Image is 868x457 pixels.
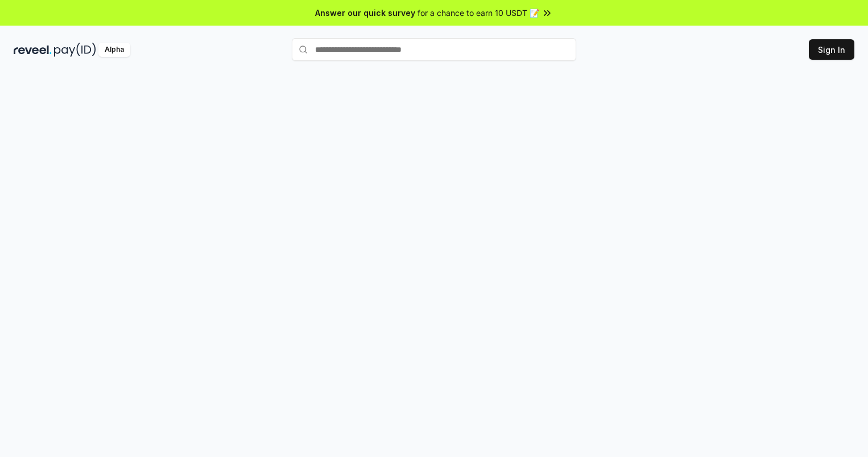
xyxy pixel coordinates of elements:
span: for a chance to earn 10 USDT 📝 [418,7,539,19]
img: reveel_dark [14,43,52,57]
div: Alpha [98,43,130,57]
span: Answer our quick survey [315,7,415,19]
button: Sign In [809,39,854,60]
img: pay_id [54,43,96,57]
